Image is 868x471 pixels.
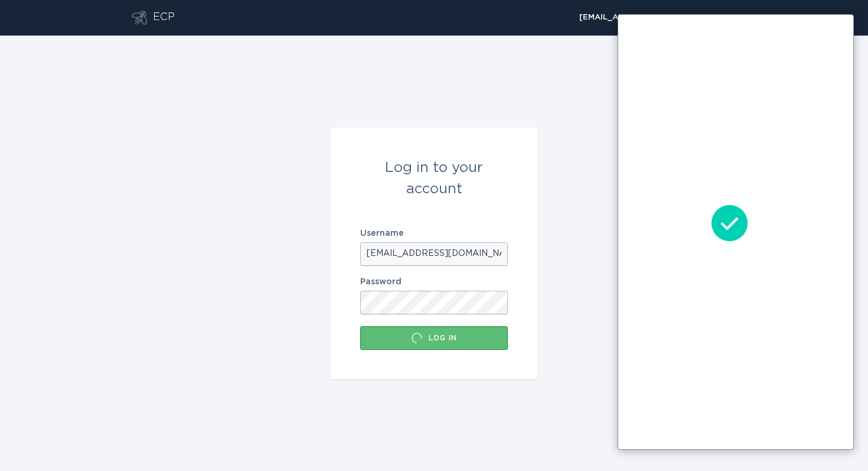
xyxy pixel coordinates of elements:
div: Log in to your account [360,157,508,200]
div: [EMAIL_ADDRESS][DOMAIN_NAME] [579,14,731,21]
span: Success [710,204,763,242]
div: Loading [411,332,423,344]
div: Popover menu [574,9,736,27]
div: Log in [366,332,502,344]
div: ECP [153,11,175,25]
button: Log in [360,326,508,350]
button: Go to dashboard [132,11,147,25]
label: Password [360,278,508,286]
button: Open user account details [574,9,736,27]
label: Username [360,229,508,238]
